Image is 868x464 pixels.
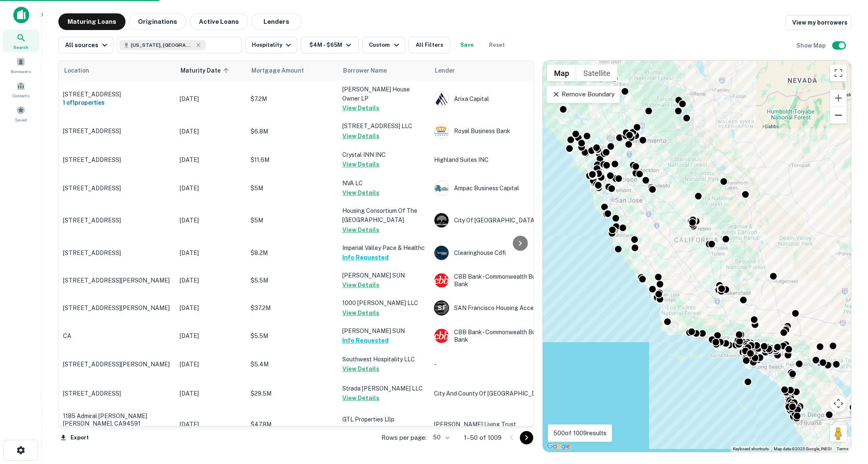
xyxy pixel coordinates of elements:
[552,89,614,99] p: Remove Boundary
[63,217,171,224] p: [STREET_ADDRESS]
[553,428,607,438] p: 500 of 1009 results
[342,243,426,252] p: Imperial Valley Pace & Healthc
[180,248,242,257] p: [DATE]
[434,420,559,429] p: [PERSON_NAME] Living Trust
[434,181,449,195] img: picture
[63,361,171,368] p: [STREET_ADDRESS][PERSON_NAME]
[58,13,125,30] button: Maturing Loans
[342,355,426,364] p: Southwest Hospitality LLC
[342,85,426,103] p: [PERSON_NAME] House Owner LP
[246,61,338,81] th: Mortgage Amount
[545,441,572,452] a: Open this area in Google Maps (opens a new window)
[342,364,379,374] button: View Details
[180,360,242,369] p: [DATE]
[464,433,502,443] p: 1–50 of 1009
[63,277,171,284] p: [STREET_ADDRESS][PERSON_NAME]
[251,420,334,429] p: $47.8M
[176,61,246,81] th: Maturity Date
[434,155,559,164] p: Highland Suites INC
[342,384,426,393] p: Strada [PERSON_NAME] LLC
[63,412,171,427] p: 1185 Admiral [PERSON_NAME] [PERSON_NAME], CA94591
[342,206,426,224] p: Housing Consortium Of The [GEOGRAPHIC_DATA]
[63,184,171,192] p: [STREET_ADDRESS]
[63,127,171,135] p: [STREET_ADDRESS]
[3,54,39,76] a: Borrowers
[59,61,176,81] th: Location
[251,331,334,340] p: $5.5M
[434,124,449,139] img: picture
[733,446,769,452] button: Keyboard shortcuts
[520,431,533,444] button: Go to next page
[13,44,28,50] span: Search
[63,91,171,98] p: [STREET_ADDRESS]
[434,213,449,227] img: picture
[826,397,868,437] iframe: Chat Widget
[409,37,450,53] button: All Filters
[58,431,91,444] button: Export
[251,127,334,136] p: $6.8M
[434,273,449,287] img: picture
[3,102,39,125] a: Saved
[434,213,559,228] div: City Of [GEOGRAPHIC_DATA]
[830,65,847,81] button: Toggle fullscreen view
[369,40,401,50] div: Custom
[434,181,559,196] div: Ampac Business Capital
[251,66,315,76] span: Mortgage Amount
[180,94,242,103] p: [DATE]
[251,276,334,285] p: $5.5M
[434,389,559,398] p: City And County Of [GEOGRAPHIC_DATA]
[342,335,389,345] button: Info Requested
[434,360,559,369] p: -
[434,329,449,343] img: picture
[434,328,559,343] div: CBB Bank - Commonwealth Business Bank
[251,360,334,369] p: $5.4M
[342,150,426,159] p: Crystal INN INC
[63,332,171,340] p: CA
[796,41,827,50] h6: Show Map
[342,415,426,424] p: GTL Properties Lllp
[342,298,426,308] p: 1000 [PERSON_NAME] LLC
[251,248,334,257] p: $8.2M
[180,331,242,340] p: [DATE]
[543,61,851,452] div: 0 0
[63,98,171,107] h6: 1 of 1 properties
[64,66,89,76] span: Location
[63,156,171,164] p: [STREET_ADDRESS]
[3,78,39,101] a: Contacts
[576,65,617,81] button: Show satellite imagery
[301,37,359,53] button: $4M - $65M
[180,184,242,193] p: [DATE]
[343,66,387,76] span: Borrower Name
[251,184,334,193] p: $5M
[180,276,242,285] p: [DATE]
[434,246,449,260] img: picture
[430,431,451,444] div: 50
[251,94,334,103] p: $7.2M
[180,389,242,398] p: [DATE]
[181,66,231,76] span: Maturity Date
[58,37,113,53] button: All sources
[338,61,430,81] th: Borrower Name
[13,7,29,23] img: capitalize-icon.png
[63,249,171,257] p: [STREET_ADDRESS]
[251,216,334,225] p: $5M
[434,92,449,106] img: picture
[65,40,110,50] div: All sources
[180,127,242,136] p: [DATE]
[251,13,301,30] button: Lenders
[454,37,480,53] button: Save your search to get updates of matches that match your search criteria.
[545,441,572,452] img: Google
[63,304,171,312] p: [STREET_ADDRESS][PERSON_NAME]
[342,393,379,403] button: View Details
[63,390,171,397] p: [STREET_ADDRESS]
[434,245,559,260] div: Clearinghouse Cdfi
[15,116,27,123] span: Saved
[251,389,334,398] p: $29.5M
[381,433,426,443] p: Rows per page:
[830,395,847,412] button: Map camera controls
[180,216,242,225] p: [DATE]
[180,303,242,313] p: [DATE]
